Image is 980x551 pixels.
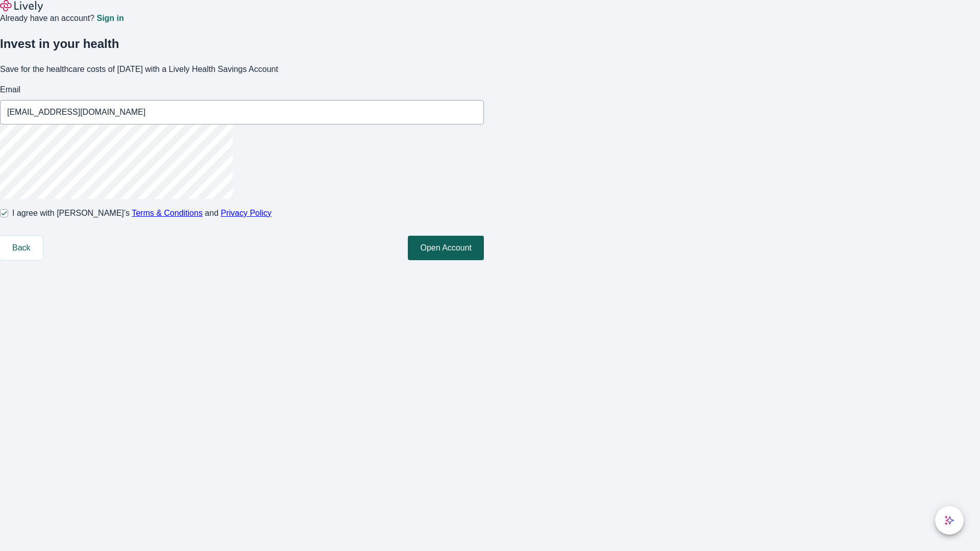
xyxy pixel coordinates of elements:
button: chat [935,506,964,535]
a: Privacy Policy [221,209,272,217]
span: I agree with [PERSON_NAME]’s and [12,207,272,219]
button: Open Account [408,236,484,260]
a: Terms & Conditions [132,209,203,217]
svg: Lively AI Assistant [944,515,954,525]
a: Sign in [96,14,124,22]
